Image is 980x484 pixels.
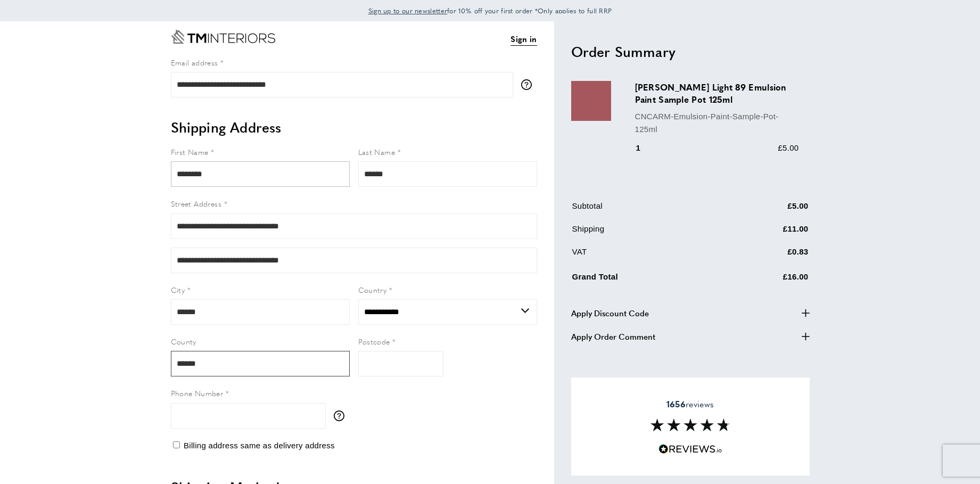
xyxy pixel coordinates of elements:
span: Sign up to our newsletter [368,6,448,15]
span: £5.00 [778,143,798,152]
img: Carmen Light 89 Emulsion Paint Sample Pot 125ml [571,81,611,121]
a: Sign in [510,32,537,46]
td: £5.00 [724,200,808,220]
h2: Order Summary [571,42,810,61]
img: Reviews.io 5 stars [658,444,722,454]
span: Country [358,284,387,295]
td: VAT [572,245,724,266]
p: CNCARM-Emulsion-Paint-Sample-Pot-125ml [635,110,799,136]
span: Phone Number [171,388,224,398]
input: Billing address same as delivery address [173,441,180,448]
td: £11.00 [724,223,808,243]
span: reviews [666,399,714,409]
td: Shipping [572,223,724,243]
td: Grand Total [572,268,724,291]
span: Email address [171,57,218,68]
span: Apply Discount Code [571,307,649,319]
a: Go to Home page [171,30,275,44]
div: 1 [635,142,656,154]
td: £16.00 [724,268,808,291]
span: County [171,336,196,347]
span: Last Name [358,146,396,157]
td: Subtotal [572,200,724,220]
strong: 1656 [666,398,686,410]
span: Street Address [171,198,222,209]
h3: [PERSON_NAME] Light 89 Emulsion Paint Sample Pot 125ml [635,81,799,105]
button: More information [521,79,537,90]
button: More information [334,411,350,421]
span: for 10% off your first order *Only applies to full RRP [368,6,612,15]
span: City [171,284,185,295]
img: Reviews section [650,419,730,431]
td: £0.83 [724,245,808,266]
span: Postcode [358,336,390,347]
a: Sign up to our newsletter [368,5,448,16]
h2: Shipping Address [171,118,537,137]
span: Billing address same as delivery address [184,441,335,450]
span: Apply Order Comment [571,330,655,343]
span: First Name [171,146,209,157]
